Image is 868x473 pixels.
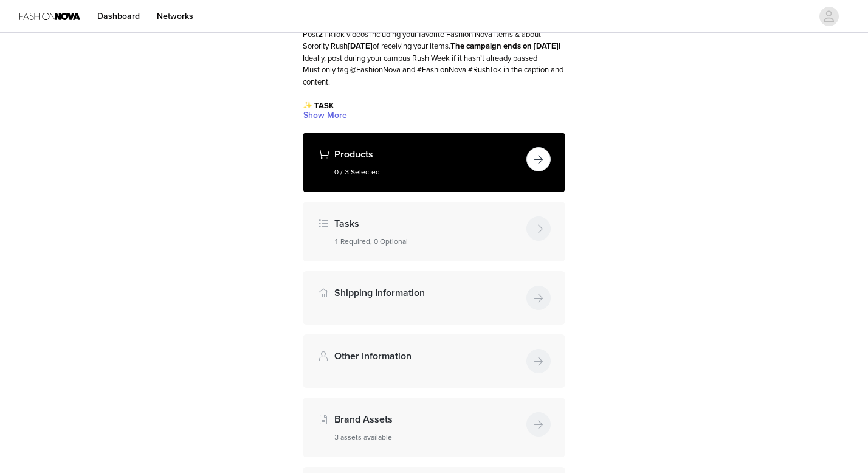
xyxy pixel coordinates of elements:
h4: Brand Assets [334,412,522,427]
img: Fashion Nova Logo [19,2,80,30]
h5: 3 assets available [334,432,522,443]
a: Networks [150,2,201,30]
div: Other Information [303,334,565,388]
div: Brand Assets [303,398,565,457]
div: avatar [823,7,835,26]
a: Dashboard [90,2,147,30]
